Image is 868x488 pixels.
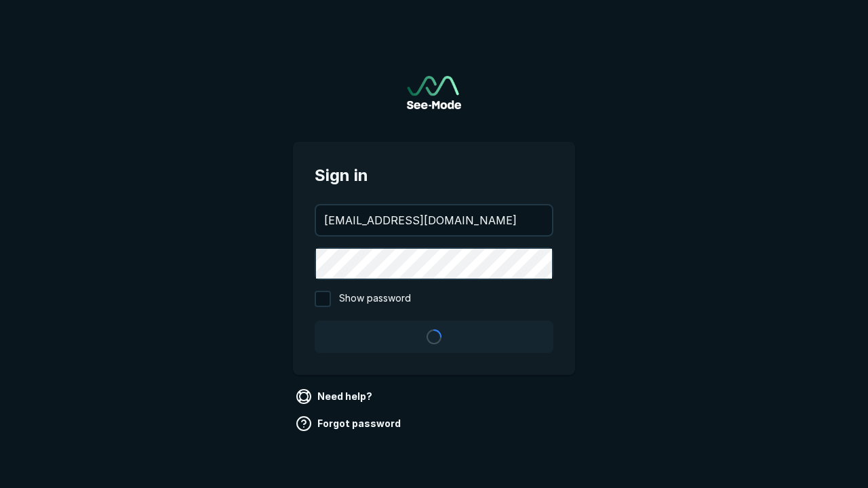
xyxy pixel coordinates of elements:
img: See-Mode Logo [407,76,461,109]
span: Sign in [315,163,553,188]
input: your@email.com [316,205,552,235]
a: Forgot password [293,413,406,434]
span: Show password [339,291,411,307]
a: Need help? [293,386,378,407]
a: Go to sign in [407,76,461,109]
